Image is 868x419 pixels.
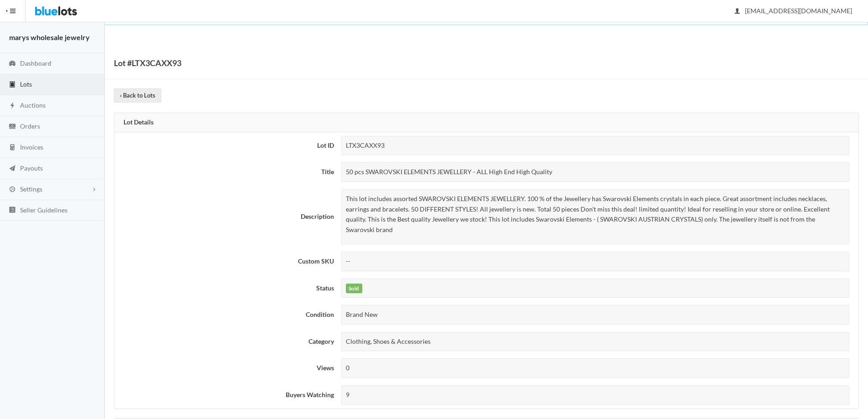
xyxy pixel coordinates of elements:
[8,165,17,173] ion-icon: paper plane
[341,162,849,182] div: 50 pcs SWAROVSKI ELEMENTS JEWELLERY - ALL High End High Quality
[20,164,43,172] span: Payouts
[20,122,40,130] span: Orders
[114,159,338,186] th: Title
[8,81,17,89] ion-icon: clipboard
[20,59,51,67] span: Dashboard
[341,305,849,325] div: Brand New
[20,206,67,214] span: Seller Guidelines
[20,80,32,88] span: Lots
[114,113,858,132] div: Lot Details
[8,60,17,68] ion-icon: speedometer
[114,88,161,103] a: ‹ Back to Lots
[341,385,849,405] div: 9
[8,123,17,131] ion-icon: cash
[9,33,90,41] strong: marys wholesale jewelry
[341,252,849,271] div: --
[114,132,338,159] th: Lot ID
[733,7,742,16] ion-icon: person
[8,186,17,194] ion-icon: cog
[341,358,849,378] div: 0
[341,136,849,155] div: LTX3CAXX93
[114,301,338,328] th: Condition
[20,101,46,109] span: Auctions
[114,355,338,382] th: Views
[8,206,17,215] ion-icon: list box
[114,56,181,70] h1: Lot #LTX3CAXX93
[346,194,845,235] p: This lot includes assorted SWAROVSKI ELEMENTS JEWELLERY. 100 % of the Jewellery has Swarovski Ele...
[114,248,338,275] th: Custom SKU
[114,382,338,409] th: Buyers Watching
[20,143,43,151] span: Invoices
[8,102,17,110] ion-icon: flash
[20,185,42,193] span: Settings
[114,186,338,248] th: Description
[341,332,849,352] div: Clothing, Shoes & Accessories
[114,328,338,355] th: Category
[346,284,362,294] label: Sold
[8,144,17,152] ion-icon: calculator
[735,7,852,15] span: [EMAIL_ADDRESS][DOMAIN_NAME]
[114,275,338,302] th: Status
